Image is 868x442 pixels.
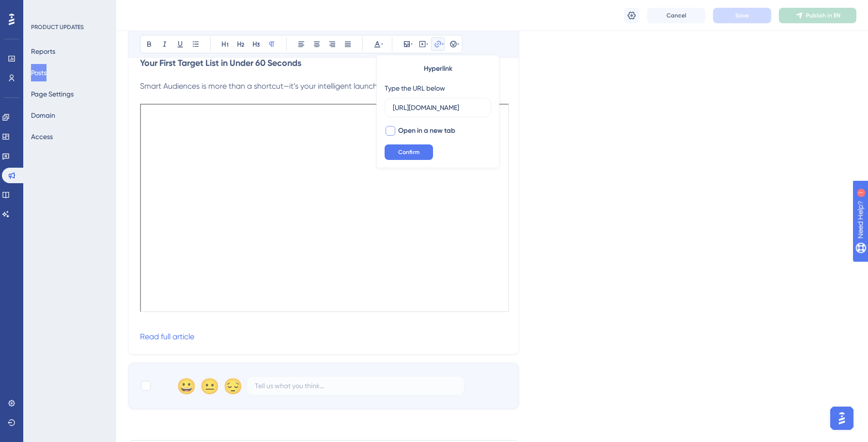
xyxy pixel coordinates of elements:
[140,58,301,68] strong: Your First Target List in Under 60 Seconds
[31,43,55,60] button: Reports
[735,12,749,19] span: Save
[779,8,856,23] button: Publish in EN
[385,144,433,160] button: Confirm
[140,332,194,341] a: Read full article
[666,12,686,19] span: Cancel
[31,107,55,124] button: Domain
[398,125,455,137] span: Open in a new tab
[140,81,450,91] span: Smart Audiences is more than a shortcut—it’s your intelligent launchpad for prospecting.
[398,148,419,156] span: Confirm
[31,85,74,103] button: Page Settings
[647,8,705,23] button: Cancel
[67,5,70,13] div: 1
[806,12,840,19] span: Publish in EN
[385,82,445,94] div: Type the URL below
[31,128,53,145] button: Access
[424,63,452,75] span: Hyperlink
[393,102,483,113] input: Type the value
[31,23,84,31] div: PRODUCT UPDATES
[713,8,771,23] button: Save
[31,64,46,81] button: Posts
[827,404,856,433] iframe: UserGuiding AI Assistant Launcher
[23,2,61,14] span: Need Help?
